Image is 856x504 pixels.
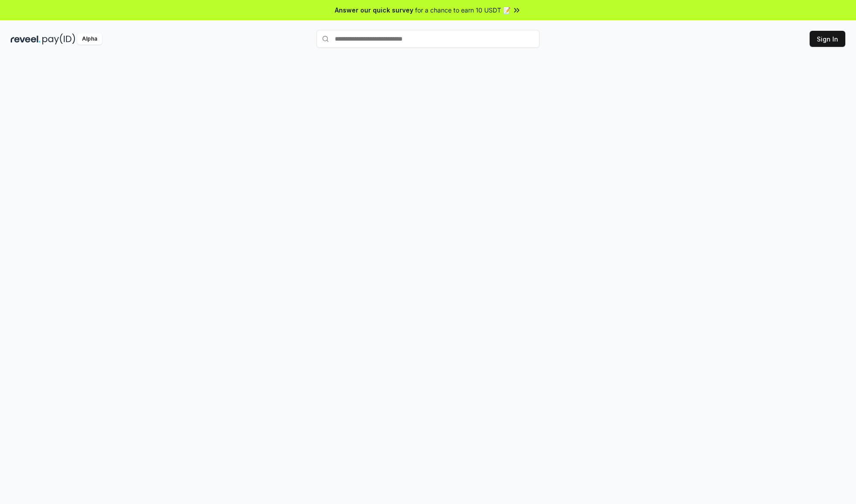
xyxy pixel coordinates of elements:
img: reveel_dark [11,33,41,45]
img: pay_id [42,33,75,45]
span: Answer our quick survey [335,5,413,15]
button: Sign In [810,31,845,47]
span: for a chance to earn 10 USDT 📝 [415,5,510,15]
div: Alpha [77,33,102,45]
